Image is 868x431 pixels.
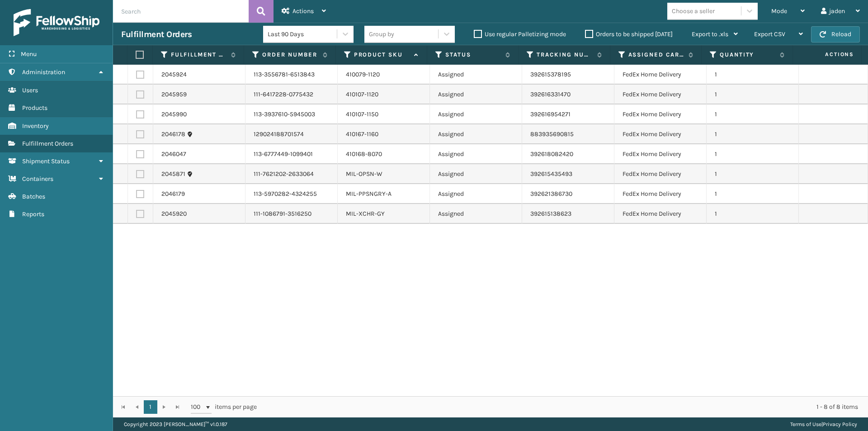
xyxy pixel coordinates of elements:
span: 100 [191,403,204,412]
a: 2046179 [161,189,185,199]
a: 392616954271 [530,110,571,118]
td: Assigned [430,124,522,144]
a: 2046178 [161,130,185,139]
span: Actions [292,7,314,15]
td: FedEx Home Delivery [614,184,707,204]
a: 410107-1150 [346,110,378,118]
span: Administration [22,68,65,76]
label: Use regular Palletizing mode [474,30,566,38]
td: 1 [707,144,799,164]
td: 113-3937610-5945003 [245,104,338,124]
span: Menu [21,50,37,58]
td: Assigned [430,184,522,204]
td: 1 [707,164,799,184]
div: Group by [369,29,394,39]
td: Assigned [430,204,522,224]
div: Choose a seller [672,6,715,16]
a: 410167-1160 [346,130,378,138]
td: 1 [707,104,799,124]
a: 392615378195 [530,71,571,78]
p: Copyright 2023 [PERSON_NAME]™ v 1.0.187 [124,417,227,431]
a: 2045920 [161,209,187,218]
td: 129024188701574 [245,124,338,144]
td: 113-5970282-4324255 [245,184,338,204]
a: 2045959 [161,90,187,99]
label: Quantity [720,51,775,59]
a: 392621386730 [530,190,572,198]
a: 2045924 [161,70,187,79]
label: Orders to be shipped [DATE] [585,30,673,38]
td: 1 [707,85,799,104]
td: Assigned [430,85,522,104]
td: 1 [707,124,799,144]
a: 2046047 [161,150,186,159]
a: 392618082420 [530,150,573,158]
td: FedEx Home Delivery [614,85,707,104]
a: 883935690815 [530,130,574,138]
a: 410107-1120 [346,90,378,98]
span: Containers [22,175,53,183]
span: Batches [22,193,45,200]
label: Tracking Number [537,51,592,59]
span: Mode [771,7,787,15]
td: 111-6417228-0775432 [245,85,338,104]
span: Users [22,86,38,94]
a: MIL-PPSNGRY-A [346,190,392,198]
span: items per page [191,400,257,414]
td: FedEx Home Delivery [614,164,707,184]
td: Assigned [430,65,522,85]
td: 1 [707,184,799,204]
div: | [790,417,857,431]
span: Fulfillment Orders [22,140,73,147]
td: 1 [707,65,799,85]
label: Product SKU [354,51,410,59]
span: Shipment Status [22,157,70,165]
span: Actions [796,47,859,62]
label: Fulfillment Order Id [171,51,226,59]
td: FedEx Home Delivery [614,144,707,164]
span: Inventory [22,122,49,130]
div: 1 - 8 of 8 items [269,403,858,412]
td: FedEx Home Delivery [614,65,707,85]
h3: Fulfillment Orders [121,29,192,40]
a: 1 [144,400,157,414]
td: 1 [707,204,799,224]
td: FedEx Home Delivery [614,104,707,124]
td: 113-3556781-6513843 [245,65,338,85]
a: 392616331470 [530,90,571,98]
span: Products [22,104,47,112]
a: 410079-1120 [346,71,380,78]
a: Privacy Policy [823,421,857,427]
button: Reload [811,26,860,43]
label: Status [445,51,501,59]
td: 111-7621202-2633064 [245,164,338,184]
span: Export to .xls [692,30,728,38]
a: 2045871 [161,170,185,179]
a: MIL-XCHR-GY [346,210,385,218]
span: Reports [22,210,44,218]
td: Assigned [430,104,522,124]
label: Assigned Carrier Service [628,51,684,59]
label: Order Number [262,51,318,59]
a: MIL-OPSN-W [346,170,382,178]
a: Terms of Use [790,421,821,427]
td: FedEx Home Delivery [614,124,707,144]
td: Assigned [430,164,522,184]
a: 392615435493 [530,170,572,178]
span: Export CSV [754,30,785,38]
td: Assigned [430,144,522,164]
img: logo [14,9,99,36]
div: Last 90 Days [268,29,338,39]
a: 410168-8070 [346,150,382,158]
a: 2045990 [161,110,187,119]
td: 113-6777449-1099401 [245,144,338,164]
td: 111-1086791-3516250 [245,204,338,224]
td: FedEx Home Delivery [614,204,707,224]
a: 392615138623 [530,210,571,218]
